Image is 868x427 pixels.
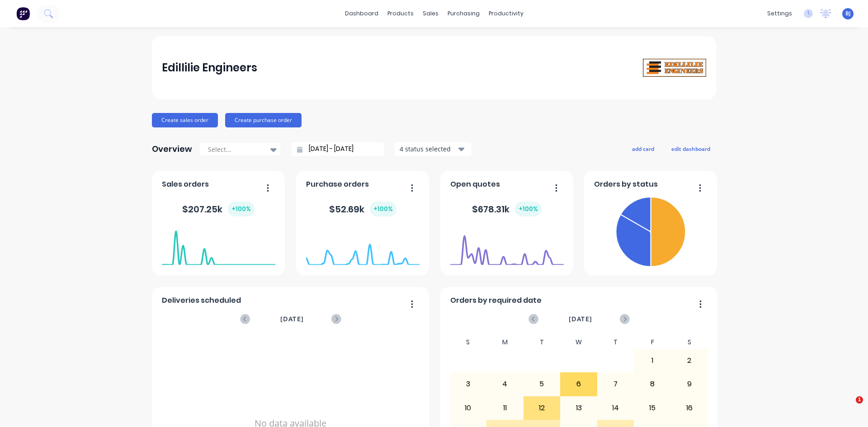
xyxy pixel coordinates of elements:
[162,59,257,77] div: Edillilie Engineers
[856,396,863,404] span: 1
[665,143,716,155] button: edit dashboard
[225,113,302,127] button: Create purchase order
[634,349,670,372] div: 1
[152,140,192,158] div: Overview
[524,397,560,419] div: 12
[162,179,209,190] span: Sales orders
[626,143,660,155] button: add card
[515,202,542,216] div: + 100 %
[671,397,708,419] div: 16
[450,397,486,419] div: 10
[634,373,670,395] div: 8
[472,202,542,216] div: $ 678.31k
[671,349,708,372] div: 2
[643,59,706,77] img: Edillilie Engineers
[418,7,443,20] div: sales
[598,373,634,395] div: 7
[634,397,670,419] div: 15
[594,179,658,190] span: Orders by status
[280,314,304,324] span: [DATE]
[306,179,369,190] span: Purchase orders
[486,336,524,349] div: M
[634,336,671,349] div: F
[329,202,396,216] div: $ 52.69k
[484,7,528,20] div: productivity
[837,396,859,418] iframe: Intercom live chat
[560,336,597,349] div: W
[152,113,218,127] button: Create sales order
[162,295,241,306] span: Deliveries scheduled
[370,202,396,216] div: + 100 %
[400,144,457,154] div: 4 status selected
[597,336,634,349] div: T
[182,202,255,216] div: $ 207.25k
[845,9,851,18] span: BJ
[671,336,708,349] div: S
[383,7,418,20] div: products
[561,373,597,395] div: 6
[487,373,523,395] div: 4
[450,179,500,190] span: Open quotes
[450,336,487,349] div: S
[16,7,30,20] img: Factory
[671,373,708,395] div: 9
[569,314,592,324] span: [DATE]
[228,202,255,216] div: + 100 %
[763,7,797,20] div: settings
[524,336,561,349] div: T
[598,397,634,419] div: 14
[450,373,486,395] div: 3
[395,142,472,156] button: 4 status selected
[561,397,597,419] div: 13
[487,397,523,419] div: 11
[524,373,560,395] div: 5
[443,7,484,20] div: purchasing
[340,7,383,20] a: dashboard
